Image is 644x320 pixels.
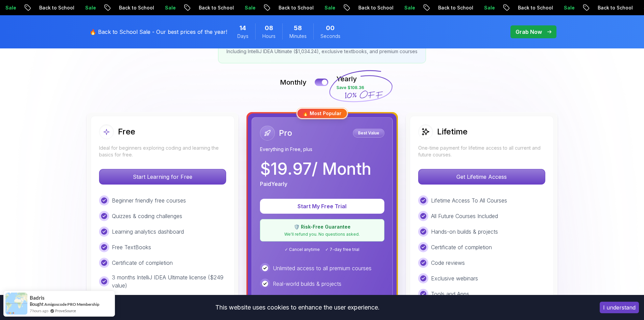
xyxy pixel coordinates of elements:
[260,161,371,177] p: $ 19.97 / Month
[30,4,76,11] p: Back to School
[30,295,45,301] span: badris
[437,126,468,137] h2: Lifetime
[260,146,384,153] p: Everything in Free, plus
[99,169,226,185] button: Start Learning for Free
[600,302,639,313] button: Accept cookies
[112,243,151,251] p: Free TextBooks
[90,28,227,36] p: 🔥 Back to School Sale - Our best prices of the year!
[112,273,226,290] p: 3 months IntelliJ IDEA Ultimate license ($249 value)
[239,23,246,33] span: 14 Days
[190,4,236,11] p: Back to School
[431,243,492,251] p: Certificate of completion
[509,4,555,11] p: Back to School
[431,259,465,267] p: Code reviews
[418,173,545,180] a: Get Lifetime Access
[44,302,99,307] a: Amigoscode PRO Membership
[262,33,276,40] span: Hours
[5,300,590,315] div: This website uses cookies to enhance the user experience.
[395,4,417,11] p: Sale
[431,212,498,220] p: All Future Courses Included
[431,196,507,205] p: Lifetime Access To All Courses
[555,4,576,11] p: Sale
[320,33,340,40] span: Seconds
[99,145,226,158] p: Ideal for beginners exploring coding and learning the basics for free.
[429,4,475,11] p: Back to School
[30,301,44,307] span: Bought
[516,28,542,36] p: Grab Now
[226,48,418,55] p: Including IntelliJ IDEA Ultimate ($1,034.24), exclusive textbooks, and premium courses
[431,290,469,298] p: Tools and Apps
[260,199,384,214] button: Start My Free Trial
[285,247,320,252] span: ✓ Cancel anytime
[280,78,307,87] p: Monthly
[419,169,545,184] p: Get Lifetime Access
[589,4,635,11] p: Back to School
[326,23,335,33] span: 0 Seconds
[99,169,226,184] p: Start Learning for Free
[264,232,380,237] p: We'll refund you. No questions asked.
[294,23,302,33] span: 58 Minutes
[260,180,287,188] p: Paid Yearly
[156,4,177,11] p: Sale
[110,4,156,11] p: Back to School
[431,228,498,236] p: Hands-on builds & projects
[76,4,98,11] p: Sale
[112,196,186,205] p: Beginner friendly free courses
[268,202,376,210] p: Start My Free Trial
[236,4,257,11] p: Sale
[325,247,359,252] span: ✓ 7-day free trial
[30,308,48,314] span: 7 hours ago
[289,33,307,40] span: Minutes
[273,294,384,311] p: Career roadmaps for Java, Spring Boot & DevOps
[279,128,292,138] h2: Pro
[118,126,135,137] h2: Free
[418,145,545,158] p: One-time payment for lifetime access to all current and future courses.
[264,223,380,230] p: 🛡️ Risk-Free Guarantee
[55,308,76,314] a: ProveSource
[273,280,341,288] p: Real-world builds & projects
[349,4,395,11] p: Back to School
[273,264,372,272] p: Unlimited access to all premium courses
[99,173,226,180] a: Start Learning for Free
[431,274,478,282] p: Exclusive webinars
[315,4,337,11] p: Sale
[112,212,182,220] p: Quizzes & coding challenges
[5,293,27,315] img: provesource social proof notification image
[475,4,497,11] p: Sale
[354,130,383,136] p: Best Value
[112,228,184,236] p: Learning analytics dashboard
[237,33,248,40] span: Days
[265,23,273,33] span: 8 Hours
[418,169,545,185] button: Get Lifetime Access
[112,259,173,267] p: Certificate of completion
[269,4,315,11] p: Back to School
